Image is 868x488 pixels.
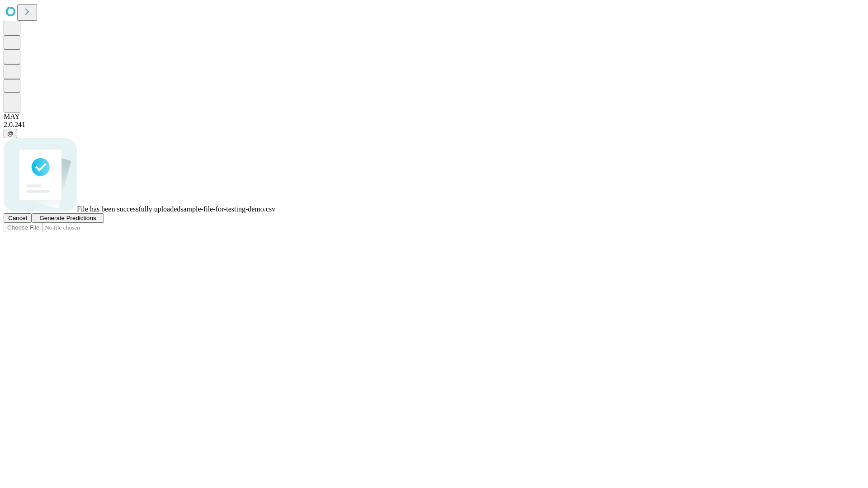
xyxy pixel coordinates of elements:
span: File has been successfully uploaded [77,205,180,213]
span: @ [7,130,14,137]
button: Cancel [4,213,32,223]
span: Cancel [8,215,27,221]
div: 2.0.241 [4,121,864,129]
button: @ [4,129,17,138]
span: Generate Predictions [39,215,96,221]
div: MAY [4,113,864,121]
span: sample-file-for-testing-demo.csv [180,205,275,213]
button: Generate Predictions [32,213,104,223]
